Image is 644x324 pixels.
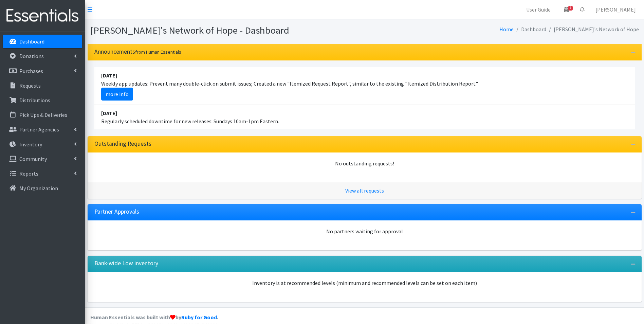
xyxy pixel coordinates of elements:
a: Inventory [3,138,82,151]
p: Partner Agencies [19,126,59,133]
strong: Human Essentials was built with by . [90,314,218,321]
p: My Organization [19,185,58,192]
h3: Bank-wide Low inventory [94,260,158,267]
a: [PERSON_NAME] [590,3,641,16]
p: Dashboard [19,38,44,45]
a: Dashboard [3,35,82,48]
a: 1 [559,3,574,16]
li: Weekly app updates: Prevent many double-click on submit issues; Created a new "Itemized Request R... [94,67,635,105]
p: Purchases [19,68,43,74]
a: Community [3,152,82,166]
div: No partners waiting for approval [94,227,635,235]
p: Donations [19,53,44,59]
a: Ruby for Good [181,314,217,321]
div: No outstanding requests! [94,159,635,167]
img: HumanEssentials [3,4,82,27]
li: [PERSON_NAME]'s Network of Hope [546,24,639,34]
li: Dashboard [514,24,546,34]
a: View all requests [345,187,384,194]
a: Reports [3,167,82,180]
h3: Announcements [94,48,181,55]
strong: [DATE] [101,110,117,116]
p: Distributions [19,97,50,104]
h1: [PERSON_NAME]'s Network of Hope - Dashboard [90,24,362,36]
a: Donations [3,49,82,63]
a: Partner Agencies [3,123,82,136]
a: Pick Ups & Deliveries [3,108,82,122]
p: Inventory is at recommended levels (minimum and recommended levels can be set on each item) [94,279,635,287]
a: Requests [3,79,82,92]
p: Community [19,156,47,162]
p: Reports [19,170,38,177]
li: Regularly scheduled downtime for new releases: Sundays 10am-1pm Eastern. [94,105,635,129]
small: from Human Essentials [135,49,181,55]
a: User Guide [521,3,556,16]
h3: Partner Approvals [94,208,139,215]
p: Requests [19,82,41,89]
h3: Outstanding Requests [94,140,151,147]
a: more info [101,88,133,101]
a: Home [499,26,514,33]
strong: [DATE] [101,72,117,79]
a: Distributions [3,93,82,107]
p: Pick Ups & Deliveries [19,111,67,118]
span: 1 [568,6,573,11]
a: Purchases [3,64,82,78]
p: Inventory [19,141,42,148]
a: My Organization [3,181,82,195]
